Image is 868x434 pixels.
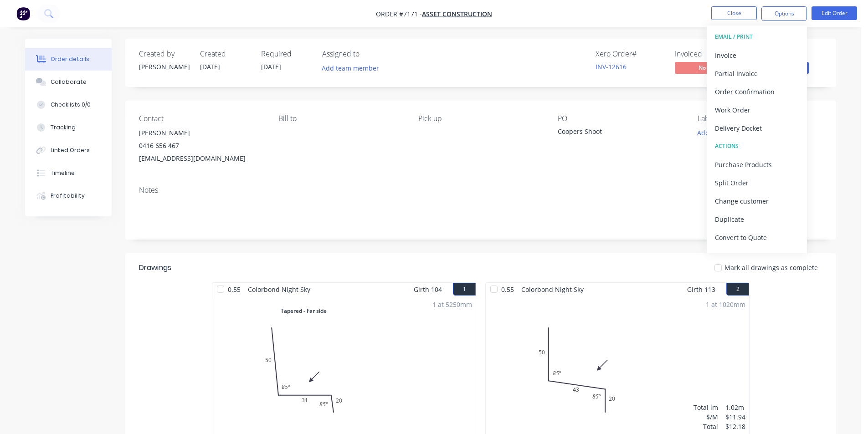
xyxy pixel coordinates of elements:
div: Split Order [715,176,799,189]
div: Partial Invoice [715,67,799,80]
span: Colorbond Night Sky [244,283,314,296]
button: Linked Orders [25,139,112,162]
div: Change customer [715,194,799,208]
div: Timeline [51,169,75,177]
span: [DATE] [200,62,220,71]
div: Collaborate [51,78,87,86]
a: INV-12616 [596,62,627,71]
div: Notes [139,186,822,194]
div: Convert to Quote [715,231,799,244]
div: Assigned to [322,50,413,58]
div: Invoice [715,49,799,62]
div: Linked Orders [51,146,90,154]
span: Colorbond Night Sky [518,283,587,296]
div: 0416 656 467 [139,139,264,152]
div: 1.02m [725,403,745,412]
div: Tracking [51,123,76,132]
div: [EMAIL_ADDRESS][DOMAIN_NAME] [139,152,264,165]
div: $/M [693,412,718,422]
div: 1 at 5250mm [432,300,472,309]
button: Order details [25,48,112,71]
div: Xero Order # [596,50,664,58]
div: Archive [715,249,799,262]
div: Coopers Shoot [558,127,672,139]
img: Factory [16,7,30,20]
div: Total lm [693,403,718,412]
div: Labels [698,114,822,123]
button: Collaborate [25,71,112,93]
button: Add team member [322,62,384,74]
div: Invoiced [675,50,743,58]
button: Add team member [317,62,384,74]
div: Pick up [418,114,543,123]
div: [PERSON_NAME] [139,127,264,139]
div: ACTIONS [715,140,799,152]
button: Profitability [25,184,112,207]
span: Mark all drawings as complete [724,263,818,272]
div: Profitability [51,192,85,200]
div: 1 at 1020mm [706,300,745,309]
span: Order #7171 - [376,10,422,18]
span: 0.55 [498,283,518,296]
div: Order Confirmation [715,85,799,98]
span: Girth 104 [414,283,442,296]
div: Bill to [278,114,403,123]
div: Purchase Products [715,158,799,171]
button: 2 [726,283,749,296]
div: [PERSON_NAME]0416 656 467[EMAIL_ADDRESS][DOMAIN_NAME] [139,127,264,165]
div: Contact [139,114,264,123]
button: Options [761,6,807,21]
div: Created by [139,50,189,58]
span: 0.55 [224,283,244,296]
div: Total [693,422,718,431]
button: Close [711,6,757,20]
button: Edit Order [812,6,857,20]
div: PO [558,114,683,123]
div: Delivery Docket [715,122,799,135]
div: Created [200,50,250,58]
button: Checklists 0/0 [25,93,112,116]
span: Girth 113 [687,283,715,296]
button: Add labels [692,127,734,139]
div: Order details [51,55,89,63]
div: Required [261,50,311,58]
a: Asset Construction [422,10,492,18]
div: Checklists 0/0 [51,101,91,109]
span: No [675,62,729,73]
div: [PERSON_NAME] [139,62,189,71]
div: Work Order [715,103,799,117]
button: Tracking [25,116,112,139]
div: Drawings [139,262,171,273]
span: [DATE] [261,62,281,71]
div: $11.94 [725,412,745,422]
div: EMAIL / PRINT [715,31,799,43]
button: 1 [453,283,476,296]
div: $12.18 [725,422,745,431]
button: Timeline [25,162,112,184]
div: Duplicate [715,213,799,226]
